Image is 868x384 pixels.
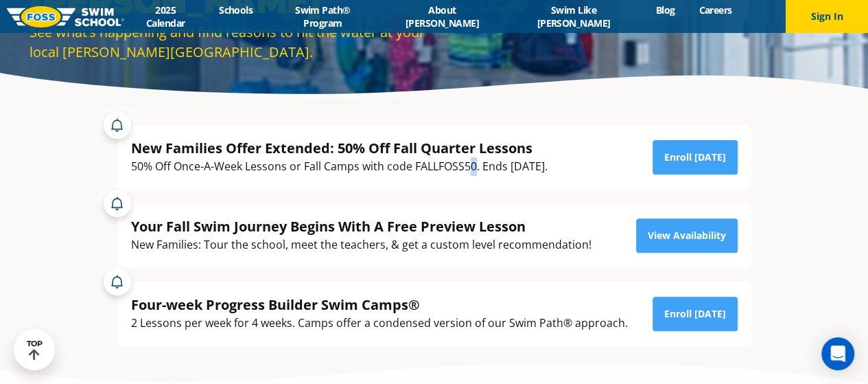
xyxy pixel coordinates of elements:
[381,3,504,30] a: About [PERSON_NAME]
[131,157,548,176] div: 50% Off Once-A-Week Lessons or Fall Camps with code FALLFOSS50. Ends [DATE].
[821,337,854,370] div: Open Intercom Messenger
[504,3,644,30] a: Swim Like [PERSON_NAME]
[7,6,124,27] img: FOSS Swim School Logo
[636,218,738,253] a: View Availability
[131,295,628,314] div: Four-week Progress Builder Swim Camps®
[131,217,591,236] div: Your Fall Swim Journey Begins With A Free Preview Lesson
[27,339,43,361] div: TOP
[207,3,265,16] a: Schools
[653,140,738,174] a: Enroll [DATE]
[124,3,207,30] a: 2025 Calendar
[30,22,427,62] div: See what’s happening and find reasons to hit the water at your local [PERSON_NAME][GEOGRAPHIC_DATA].
[687,3,744,16] a: Careers
[131,139,548,157] div: New Families Offer Extended: 50% Off Fall Quarter Lessons
[265,3,381,30] a: Swim Path® Program
[131,314,628,332] div: 2 Lessons per week for 4 weeks. Camps offer a condensed version of our Swim Path® approach.
[653,297,738,331] a: Enroll [DATE]
[644,3,687,16] a: Blog
[131,236,591,254] div: New Families: Tour the school, meet the teachers, & get a custom level recommendation!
